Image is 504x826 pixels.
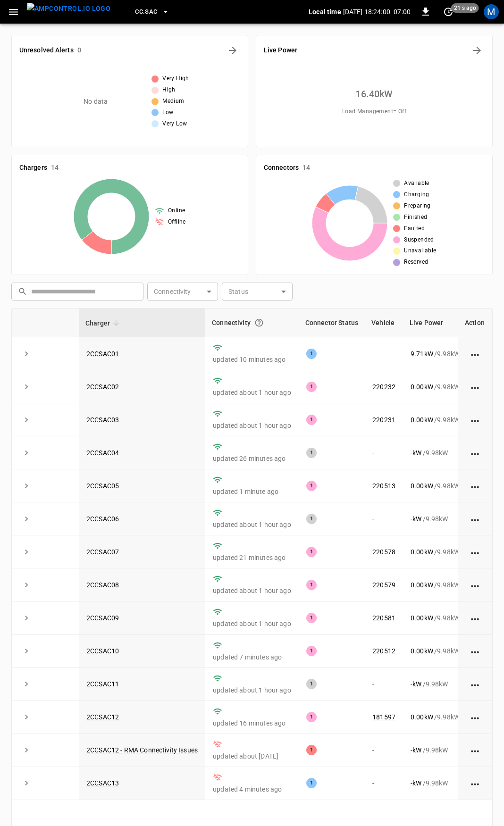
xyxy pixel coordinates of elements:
a: 220231 [372,416,395,424]
img: ampcontrol.io logo [27,3,110,15]
span: Unavailable [404,246,436,256]
p: - kW [411,745,421,755]
div: 1 [306,547,317,557]
button: expand row [19,644,34,658]
a: 2CCSAC09 [86,614,119,622]
p: updated about 1 hour ago [213,619,291,628]
a: 2CCSAC11 [86,680,119,688]
p: 0.00 kW [411,613,433,623]
th: Vehicle [365,309,403,337]
p: updated 16 minutes ago [213,718,291,728]
button: expand row [19,776,34,790]
p: - kW [411,514,421,524]
p: 0.00 kW [411,382,433,392]
button: expand row [19,413,34,427]
span: Reserved [404,258,428,267]
div: / 9.98 kW [411,745,460,755]
div: / 9.98 kW [411,448,460,458]
th: Connector Status [299,309,365,337]
div: / 9.98 kW [411,778,460,788]
h6: Chargers [19,163,47,173]
div: 1 [306,349,317,359]
h6: Unresolved Alerts [19,45,74,56]
span: Load Management = Off [342,107,406,117]
div: action cell options [470,382,481,392]
button: expand row [19,347,34,361]
div: 1 [306,778,317,788]
p: No data [84,97,108,107]
div: / 9.98 kW [411,382,460,392]
a: 2CCSAC06 [86,515,119,523]
button: expand row [19,545,34,559]
span: Charging [404,190,429,200]
p: 9.71 kW [411,349,433,359]
button: Energy Overview [470,43,485,58]
div: action cell options [470,712,481,722]
div: / 9.98 kW [411,613,460,623]
div: action cell options [470,514,481,524]
span: Medium [162,97,184,106]
a: 2CCSAC08 [86,581,119,589]
a: 220512 [372,647,395,655]
h6: 14 [51,163,59,173]
div: action cell options [470,646,481,656]
p: - kW [411,778,421,788]
a: 220579 [372,581,395,589]
div: action cell options [470,613,481,623]
span: Online [168,206,185,216]
div: 1 [306,745,317,755]
div: / 9.98 kW [411,580,460,590]
div: action cell options [470,679,481,689]
div: action cell options [470,481,481,491]
div: / 9.98 kW [411,415,460,425]
div: profile-icon [484,4,499,19]
p: - kW [411,448,421,458]
span: Offline [168,217,186,227]
p: - kW [411,679,421,689]
p: 0.00 kW [411,415,433,425]
div: / 9.98 kW [411,514,460,524]
th: Action [458,309,492,337]
a: 220581 [372,614,395,622]
td: - [365,436,403,469]
h6: Connectors [264,163,299,173]
p: Local time [309,7,341,17]
a: 2CCSAC03 [86,416,119,424]
button: expand row [19,446,34,460]
p: updated 10 minutes ago [213,355,291,364]
button: set refresh interval [441,4,456,19]
button: CC.SAC [131,3,173,21]
p: updated 21 minutes ago [213,553,291,562]
span: Suspended [404,235,434,245]
button: expand row [19,479,34,493]
button: expand row [19,743,34,757]
button: expand row [19,677,34,691]
div: action cell options [470,448,481,458]
span: Charger [85,317,122,329]
p: updated about 1 hour ago [213,388,291,397]
a: 2CCSAC13 [86,779,119,787]
div: 1 [306,514,317,524]
p: 0.00 kW [411,547,433,557]
a: 2CCSAC04 [86,449,119,457]
p: 0.00 kW [411,580,433,590]
span: Very Low [162,119,187,129]
td: - [365,502,403,535]
p: updated about 1 hour ago [213,421,291,430]
a: 220232 [372,383,395,391]
div: 1 [306,481,317,491]
div: Connectivity [212,314,292,331]
p: 0.00 kW [411,481,433,491]
th: Live Power [403,309,467,337]
button: expand row [19,710,34,724]
div: / 9.98 kW [411,712,460,722]
button: All Alerts [225,43,240,58]
p: updated about 1 hour ago [213,685,291,695]
span: Finished [404,213,427,222]
div: action cell options [470,349,481,359]
div: 1 [306,613,317,623]
div: action cell options [470,415,481,425]
p: updated about [DATE] [213,751,291,761]
a: 2CCSAC10 [86,647,119,655]
span: Faulted [404,224,425,234]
